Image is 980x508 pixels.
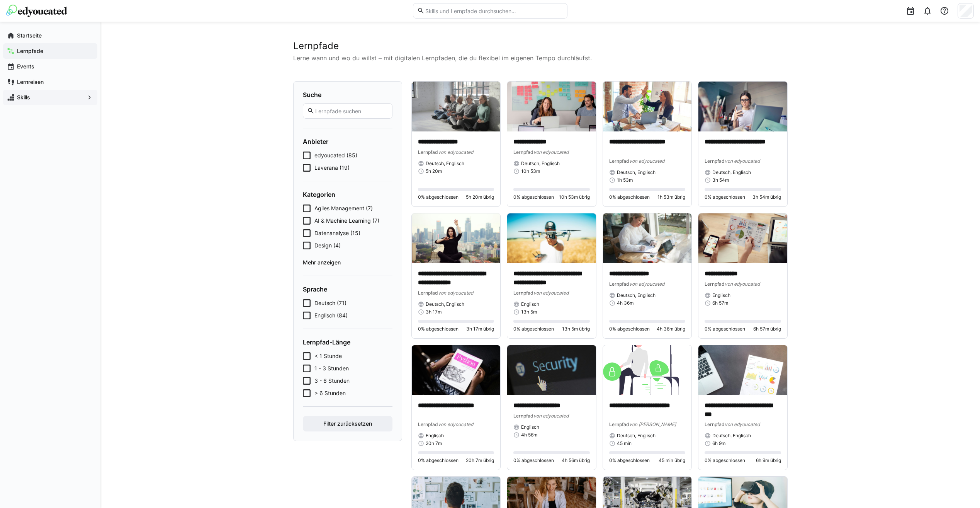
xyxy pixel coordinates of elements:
span: von [PERSON_NAME] [629,421,676,427]
span: 13h 5m übrig [562,326,590,332]
span: Deutsch, Englisch [617,433,656,439]
span: von edyoucated [438,421,473,427]
span: 3h 54m übrig [752,194,781,200]
img: image [698,213,787,263]
span: > 6 Stunden [314,389,346,397]
button: Filter zurücksetzen [303,416,392,431]
img: image [698,82,787,131]
span: Lernpfad [705,281,725,287]
h4: Sprache [303,285,392,293]
span: Englisch [426,433,444,439]
span: 5h 20m übrig [466,194,494,200]
span: Lernpfad [418,149,438,155]
span: Deutsch, Englisch [712,169,751,176]
span: 4h 56m [521,432,537,438]
span: Filter zurücksetzen [322,420,373,428]
span: 3 - 6 Stunden [314,377,350,385]
img: image [412,82,501,131]
img: image [507,345,596,395]
img: image [603,82,692,131]
span: Englisch [521,424,539,430]
span: edyoucated (85) [314,152,357,159]
span: 10h 53m übrig [559,194,590,200]
span: Lernpfad [418,421,438,427]
span: Lernpfad [513,290,533,296]
span: 1h 53m übrig [657,194,685,200]
span: 0% abgeschlossen [705,457,745,464]
span: Mehr anzeigen [303,259,392,266]
span: Lernpfad [418,290,438,296]
span: von edyoucated [725,421,760,427]
span: Deutsch, Englisch [617,292,656,298]
span: Datenanalyse (15) [314,229,360,237]
span: 45 min [617,440,632,447]
span: 4h 56m übrig [562,457,590,464]
span: 6h 9m übrig [756,457,781,464]
h4: Kategorien [303,191,392,198]
span: 1h 53m [617,177,633,183]
span: 3h 17m [426,309,442,315]
span: 0% abgeschlossen [418,194,459,200]
span: von edyoucated [725,281,760,287]
span: 6h 57m übrig [753,326,781,332]
span: Lernpfad [705,158,725,164]
span: von edyoucated [533,413,569,419]
span: von edyoucated [725,158,760,164]
img: image [412,345,501,395]
h2: Lernpfade [293,40,788,52]
span: 4h 36m übrig [657,326,685,332]
span: Englisch [521,301,539,307]
span: von edyoucated [629,281,664,287]
p: Lerne wann und wo du willst – mit digitalen Lernpfaden, die du flexibel im eigenen Tempo durchläu... [293,53,788,63]
span: 10h 53m [521,168,540,174]
input: Lernpfade suchen [314,107,388,114]
span: 6h 9m [712,440,725,447]
span: Lernpfad [513,413,533,419]
span: Laverana (19) [314,164,350,172]
span: 0% abgeschlossen [705,326,745,332]
span: 6h 57m [712,300,728,306]
span: 13h 5m [521,309,537,315]
span: AI & Machine Learning (7) [314,217,379,225]
input: Skills und Lernpfade durchsuchen… [425,7,563,14]
img: image [507,82,596,131]
h4: Lernpfad-Länge [303,338,392,346]
span: von edyoucated [438,149,473,155]
h4: Anbieter [303,138,392,145]
img: image [603,345,692,395]
span: 0% abgeschlossen [513,326,554,332]
span: 0% abgeschlossen [609,457,650,464]
span: 3h 54m [712,177,729,183]
span: Lernpfad [513,149,533,155]
span: 1 - 3 Stunden [314,365,349,372]
h4: Suche [303,91,392,99]
img: image [507,213,596,263]
span: 4h 36m [617,300,634,306]
span: 0% abgeschlossen [418,326,459,332]
span: Lernpfad [609,421,629,427]
img: image [698,345,787,395]
span: von edyoucated [629,158,664,164]
span: Englisch (84) [314,312,348,319]
span: < 1 Stunde [314,352,342,360]
span: Deutsch, Englisch [426,160,464,167]
img: image [412,213,501,263]
span: von edyoucated [533,149,569,155]
span: 0% abgeschlossen [609,194,650,200]
span: 45 min übrig [659,457,685,464]
span: Deutsch (71) [314,299,346,307]
span: von edyoucated [533,290,569,296]
span: Deutsch, Englisch [617,169,656,176]
span: Deutsch, Englisch [521,160,560,167]
span: Lernpfad [705,421,725,427]
span: Lernpfad [609,158,629,164]
img: image [603,213,692,263]
span: Deutsch, Englisch [712,433,751,439]
span: 20h 7m übrig [466,457,494,464]
span: 0% abgeschlossen [513,194,554,200]
span: 5h 20m [426,168,442,174]
span: 20h 7m [426,440,442,447]
span: Lernpfad [609,281,629,287]
span: 0% abgeschlossen [609,326,650,332]
span: 0% abgeschlossen [418,457,459,464]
